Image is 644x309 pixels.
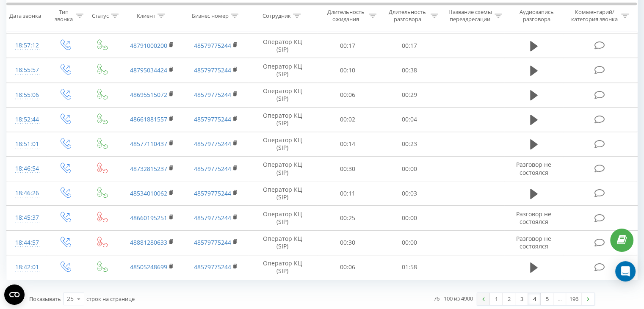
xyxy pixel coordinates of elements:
[130,263,167,271] a: 48505248699
[4,284,25,305] button: Open CMP widget
[516,160,551,176] span: Разговор не состоялся
[248,107,317,132] td: Оператор КЦ (SIP)
[15,37,38,54] div: 18:57:12
[379,107,440,132] td: 00:04
[317,83,379,107] td: 00:06
[566,293,582,305] a: 196
[194,91,231,99] a: 48579775244
[130,189,167,197] a: 48534010062
[516,235,551,250] span: Разговор не состоялся
[317,107,379,132] td: 00:02
[92,12,109,19] div: Статус
[194,238,231,246] a: 48579775244
[130,66,167,74] a: 48795034424
[194,214,231,222] a: 48579775244
[29,295,61,303] span: Показывать
[248,206,317,230] td: Оператор КЦ (SIP)
[194,41,231,50] a: 48579775244
[516,210,551,226] span: Разговор не состоялся
[379,181,440,206] td: 00:03
[379,132,440,156] td: 00:23
[15,210,38,226] div: 18:45:37
[379,33,440,58] td: 00:17
[194,115,231,123] a: 48579775244
[15,160,38,177] div: 18:46:54
[325,9,367,23] div: Длительность ожидания
[317,33,379,58] td: 00:17
[379,206,440,230] td: 00:00
[130,238,167,246] a: 48881280633
[194,263,231,271] a: 48579775244
[130,140,167,148] a: 48577110437
[379,255,440,279] td: 01:58
[317,181,379,206] td: 00:11
[386,9,428,23] div: Длительность разговора
[553,293,566,305] div: …
[194,189,231,197] a: 48579775244
[130,165,167,173] a: 48732815237
[15,87,38,103] div: 18:55:06
[130,115,167,123] a: 48661881557
[615,261,636,281] div: Open Intercom Messenger
[53,9,73,23] div: Тип звонка
[317,157,379,181] td: 00:30
[248,33,317,58] td: Оператор КЦ (SIP)
[130,91,167,99] a: 48695515072
[137,12,155,19] div: Клиент
[248,157,317,181] td: Оператор КЦ (SIP)
[263,12,291,19] div: Сотрудник
[515,293,528,305] a: 3
[248,230,317,255] td: Оператор КЦ (SIP)
[67,295,74,303] div: 25
[9,12,41,19] div: Дата звонка
[15,259,38,276] div: 18:42:01
[194,66,231,74] a: 48579775244
[15,185,38,201] div: 18:46:26
[317,58,379,83] td: 00:10
[317,255,379,279] td: 00:06
[248,83,317,107] td: Оператор КЦ (SIP)
[434,294,473,303] div: 76 - 100 из 4900
[15,136,38,152] div: 18:51:01
[317,206,379,230] td: 00:25
[503,293,515,305] a: 2
[528,293,541,305] a: 4
[130,41,167,50] a: 48791000200
[15,111,38,128] div: 18:52:44
[512,9,561,23] div: Аудиозапись разговора
[541,293,553,305] a: 5
[194,140,231,148] a: 48579775244
[194,165,231,173] a: 48579775244
[317,230,379,255] td: 00:30
[15,62,38,78] div: 18:55:57
[248,181,317,206] td: Оператор КЦ (SIP)
[490,293,503,305] a: 1
[130,214,167,222] a: 48660195251
[15,235,38,251] div: 18:44:57
[379,58,440,83] td: 00:38
[379,157,440,181] td: 00:00
[192,12,229,19] div: Бизнес номер
[569,9,619,23] div: Комментарий/категория звонка
[379,230,440,255] td: 00:00
[248,58,317,83] td: Оператор КЦ (SIP)
[379,83,440,107] td: 00:29
[248,132,317,156] td: Оператор КЦ (SIP)
[248,255,317,279] td: Оператор КЦ (SIP)
[317,132,379,156] td: 00:14
[448,9,492,23] div: Название схемы переадресации
[86,295,135,303] span: строк на странице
